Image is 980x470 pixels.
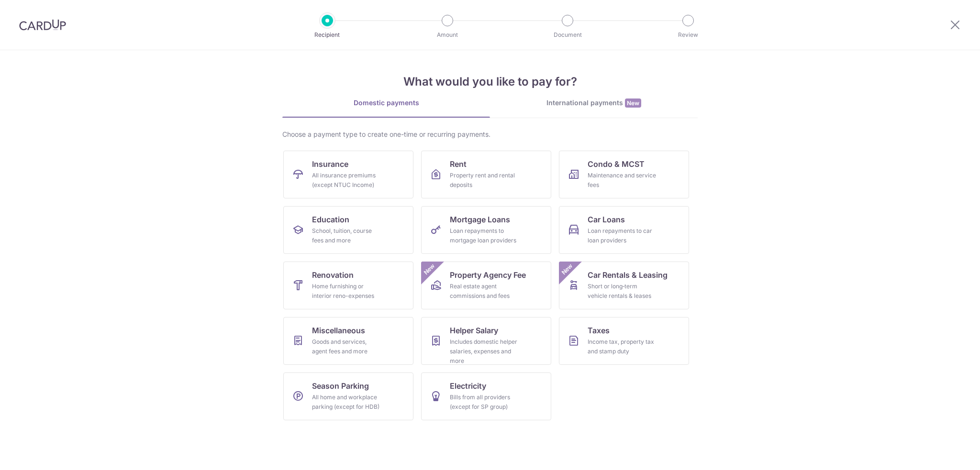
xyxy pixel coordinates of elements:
[450,214,510,225] span: Mortgage Loans
[450,171,519,190] div: Property rent and rental deposits
[312,393,381,412] div: All home and workplace parking (except for HDB)
[282,98,490,108] div: Domestic payments
[312,158,348,170] span: Insurance
[588,269,668,281] span: Car Rentals & Leasing
[559,206,689,254] a: Car LoansLoan repayments to car loan providers
[559,317,689,365] a: TaxesIncome tax, property tax and stamp duty
[282,73,698,90] h4: What would you like to pay for?
[282,130,698,139] div: Choose a payment type to create one-time or recurring payments.
[532,30,603,40] p: Document
[283,206,413,254] a: EducationSchool, tuition, course fees and more
[283,151,413,198] a: InsuranceAll insurance premiums (except NTUC Income)
[312,282,381,301] div: Home furnishing or interior reno-expenses
[85,7,104,15] span: Help
[312,214,349,225] span: Education
[422,262,437,277] span: New
[312,337,381,356] div: Goods and services, agent fees and more
[312,380,369,392] span: Season Parking
[450,269,526,281] span: Property Agency Fee
[421,317,551,365] a: Helper SalaryIncludes domestic helper salaries, expenses and more
[450,325,498,336] span: Helper Salary
[559,262,575,277] span: New
[588,337,657,356] div: Income tax, property tax and stamp duty
[559,262,689,309] a: Car Rentals & LeasingShort or long‑term vehicle rentals & leasesNew
[450,226,519,245] div: Loan repayments to mortgage loan providers
[450,337,519,366] div: Includes domestic helper salaries, expenses and more
[588,325,610,336] span: Taxes
[421,262,551,309] a: Property Agency FeeReal estate agent commissions and feesNew
[312,171,381,190] div: All insurance premiums (except NTUC Income)
[283,262,413,309] a: RenovationHome furnishing or interior reno-expenses
[421,151,551,198] a: RentProperty rent and rental deposits
[312,325,365,336] span: Miscellaneous
[283,372,413,420] a: Season ParkingAll home and workplace parking (except for HDB)
[625,98,641,108] span: New
[588,171,657,190] div: Maintenance and service fees
[19,19,66,31] img: CardUp
[450,158,467,170] span: Rent
[490,98,698,108] div: International payments
[450,380,486,392] span: Electricity
[588,214,625,225] span: Car Loans
[312,226,381,245] div: School, tuition, course fees and more
[559,151,689,198] a: Condo & MCSTMaintenance and service fees
[412,30,483,40] p: Amount
[292,30,363,40] p: Recipient
[421,206,551,254] a: Mortgage LoansLoan repayments to mortgage loan providers
[653,30,724,40] p: Review
[421,372,551,420] a: ElectricityBills from all providers (except for SP group)
[450,282,519,301] div: Real estate agent commissions and fees
[588,158,645,170] span: Condo & MCST
[283,317,413,365] a: MiscellaneousGoods and services, agent fees and more
[450,393,519,412] div: Bills from all providers (except for SP group)
[588,226,657,245] div: Loan repayments to car loan providers
[312,269,354,281] span: Renovation
[588,282,657,301] div: Short or long‑term vehicle rentals & leases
